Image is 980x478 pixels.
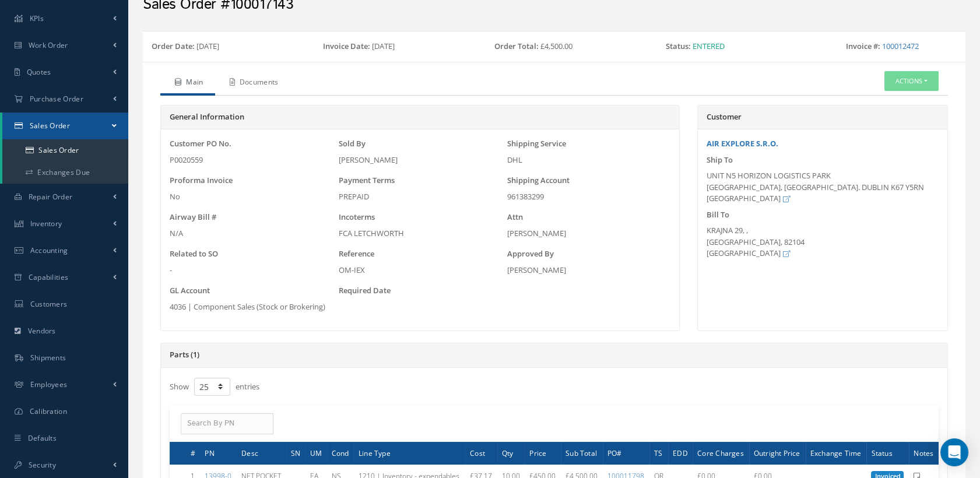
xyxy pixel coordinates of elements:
span: [DATE] [372,41,395,51]
h5: Parts (1) [170,350,939,360]
span: Sub Total [565,447,597,458]
a: Main [160,71,215,96]
span: Calibration [30,406,67,416]
span: Customers [30,299,68,309]
label: Invoice #: [846,41,880,52]
label: Incoterms [339,212,375,223]
span: Vendors [28,326,56,336]
h5: Customer [707,113,939,122]
label: GL Account [170,285,210,297]
span: Sales Order [30,121,70,131]
span: Exchange Time [810,447,862,458]
span: EDD [673,447,688,458]
span: Cost [470,447,485,458]
label: Airway Bill # [170,212,216,223]
span: Cond [332,447,349,458]
div: N/A [170,228,333,240]
label: Order Total: [494,41,539,52]
div: [PERSON_NAME] [339,154,502,166]
span: Outright Price [754,447,800,458]
div: OM-IEX [339,265,502,276]
span: [DATE] [196,41,219,51]
input: Search By PN [181,413,273,434]
a: 100012472 [882,41,919,51]
label: Proforma Invoice [170,175,233,187]
span: Line Type [359,447,391,458]
label: Show [170,377,189,393]
div: 4036 | Component Sales (Stock or Brokering) [170,301,333,313]
a: Documents [215,71,290,96]
label: Attn [507,212,523,223]
span: SN [291,447,300,458]
span: KPIs [30,13,44,23]
span: Repair Order [29,192,73,202]
label: Reference [339,248,374,260]
label: Bill To [707,209,729,221]
div: [PERSON_NAME] [507,228,670,240]
a: Exchanges Due [2,161,128,184]
span: TS [654,447,662,458]
div: No [170,191,333,203]
span: - [170,265,172,275]
span: Entered [693,41,725,51]
div: DHL [507,154,670,166]
a: Sales Order [2,139,128,161]
span: PO# [607,447,622,458]
label: Shipping Account [507,175,570,187]
span: Defaults [28,433,57,443]
label: Required Date [339,285,391,297]
span: Employees [30,379,68,389]
span: Qty [502,447,514,458]
div: P0020559 [170,154,333,166]
span: Desc [241,447,258,458]
label: Customer PO No. [170,138,231,150]
span: # [191,447,195,458]
div: FCA LETCHWORTH [339,228,502,240]
span: Capabilities [29,272,69,282]
span: Notes [914,447,933,458]
label: entries [236,377,259,393]
span: Accounting [30,245,68,255]
button: Actions [884,71,939,92]
label: Payment Terms [339,175,395,187]
label: Status: [666,41,691,52]
span: Quotes [27,67,51,77]
span: Status [871,447,892,458]
label: Order Date: [152,41,195,52]
label: Approved By [507,248,554,260]
label: Shipping Service [507,138,566,150]
span: Inventory [30,219,62,229]
div: [PERSON_NAME] [507,265,670,276]
label: Ship To [707,154,733,166]
span: Work Order [29,40,68,50]
div: PREPAID [339,191,502,203]
div: KRAJNA 29, , [GEOGRAPHIC_DATA], 82104 [GEOGRAPHIC_DATA] [707,225,939,259]
span: Purchase Order [30,94,83,104]
span: PN [205,447,214,458]
h5: General Information [170,113,670,122]
span: Price [529,447,546,458]
div: 961383299 [507,191,670,203]
a: AIR EXPLORE S.R.O. [707,138,778,149]
label: Related to SO [170,248,218,260]
label: Invoice Date: [323,41,370,52]
span: Core Charges [697,447,743,458]
span: UM [310,447,322,458]
span: Security [29,460,56,470]
div: Open Intercom Messenger [940,438,968,466]
span: £4,500.00 [540,41,572,51]
label: Sold By [339,138,366,150]
a: Sales Order [2,113,128,139]
div: UNIT N5 HORIZON LOGISTICS PARK [GEOGRAPHIC_DATA], [GEOGRAPHIC_DATA]. DUBLIN K67 Y5RN [GEOGRAPHIC_... [707,170,939,205]
span: Shipments [30,353,66,363]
